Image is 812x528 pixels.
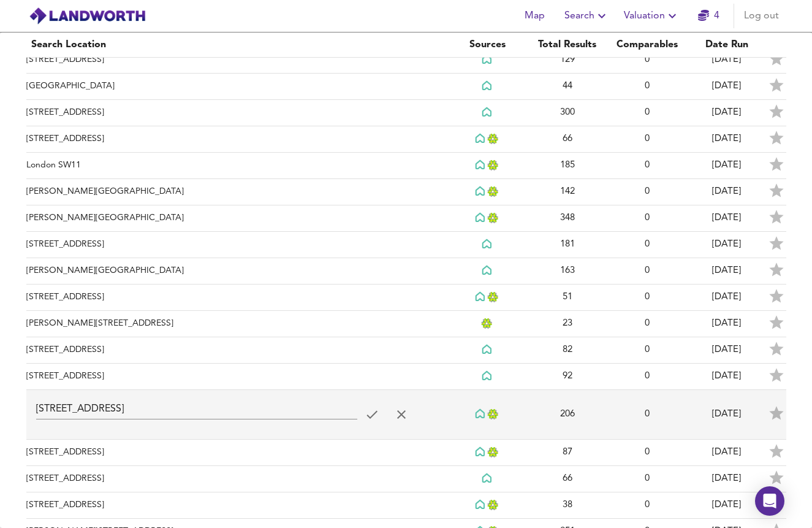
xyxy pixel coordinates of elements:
[528,153,607,179] td: 185
[687,47,767,74] td: [DATE]
[528,232,607,258] td: 181
[528,364,607,390] td: 92
[475,446,487,458] img: Rightmove
[755,486,784,516] div: Open Intercom Messenger
[26,205,448,232] td: [PERSON_NAME][GEOGRAPHIC_DATA]
[487,409,500,419] img: Land Registry
[487,500,500,510] img: Land Registry
[482,370,494,382] img: Rightmove
[607,232,687,258] td: 0
[607,47,687,74] td: 0
[687,337,767,364] td: [DATE]
[528,311,607,337] td: 23
[26,364,448,390] td: [STREET_ADDRESS]
[26,337,448,364] td: [STREET_ADDRESS]
[687,232,767,258] td: [DATE]
[528,492,607,519] td: 38
[26,440,448,466] td: [STREET_ADDRESS]
[687,126,767,153] td: [DATE]
[453,37,523,52] div: Sources
[475,133,487,145] img: Rightmove
[528,337,607,364] td: 82
[487,134,500,144] img: Land Registry
[475,186,487,197] img: Rightmove
[607,390,687,440] td: 0
[687,74,767,100] td: [DATE]
[528,466,607,492] td: 66
[482,265,494,277] img: Rightmove
[619,4,685,28] button: Valuation
[612,37,682,52] div: Comparables
[528,390,607,440] td: 206
[482,107,494,118] img: Rightmove
[487,160,500,170] img: Land Registry
[482,54,494,66] img: Rightmove
[607,74,687,100] td: 0
[520,7,550,25] span: Map
[26,258,448,285] td: [PERSON_NAME][GEOGRAPHIC_DATA]
[624,7,680,25] span: Valuation
[528,100,607,126] td: 300
[692,37,762,52] div: Date Run
[687,364,767,390] td: [DATE]
[607,364,687,390] td: 0
[564,7,609,25] span: Search
[698,7,719,25] a: 4
[744,7,779,25] span: Log out
[687,205,767,232] td: [DATE]
[687,492,767,519] td: [DATE]
[475,499,487,511] img: Rightmove
[687,390,767,440] td: [DATE]
[528,47,607,74] td: 129
[487,447,500,457] img: Land Registry
[481,318,494,329] img: Land Registry
[607,285,687,311] td: 0
[607,492,687,519] td: 0
[26,311,448,337] td: [PERSON_NAME][STREET_ADDRESS]
[26,100,448,126] td: [STREET_ADDRESS]
[687,311,767,337] td: [DATE]
[528,440,607,466] td: 87
[487,292,500,302] img: Land Registry
[475,159,487,171] img: Rightmove
[607,205,687,232] td: 0
[687,100,767,126] td: [DATE]
[26,126,448,153] td: [STREET_ADDRESS]
[482,344,494,356] img: Rightmove
[26,232,448,258] td: [STREET_ADDRESS]
[687,285,767,311] td: [DATE]
[607,337,687,364] td: 0
[687,153,767,179] td: [DATE]
[528,258,607,285] td: 163
[29,7,146,25] img: logo
[687,179,767,205] td: [DATE]
[515,4,555,28] button: Map
[26,74,448,100] td: [GEOGRAPHIC_DATA]
[560,4,614,28] button: Search
[689,4,729,28] button: 4
[687,258,767,285] td: [DATE]
[487,213,500,223] img: Land Registry
[26,285,448,311] td: [STREET_ADDRESS]
[26,33,448,58] th: Search Location
[528,126,607,153] td: 66
[687,466,767,492] td: [DATE]
[482,473,494,484] img: Rightmove
[739,4,784,28] button: Log out
[528,74,607,100] td: 44
[26,153,448,179] td: London SW11
[607,126,687,153] td: 0
[607,311,687,337] td: 0
[475,212,487,224] img: Rightmove
[607,258,687,285] td: 0
[687,440,767,466] td: [DATE]
[607,179,687,205] td: 0
[607,100,687,126] td: 0
[487,186,500,197] img: Land Registry
[26,179,448,205] td: [PERSON_NAME][GEOGRAPHIC_DATA]
[607,153,687,179] td: 0
[533,37,602,52] div: Total Results
[528,205,607,232] td: 348
[26,47,448,74] td: [STREET_ADDRESS]
[26,466,448,492] td: [STREET_ADDRESS]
